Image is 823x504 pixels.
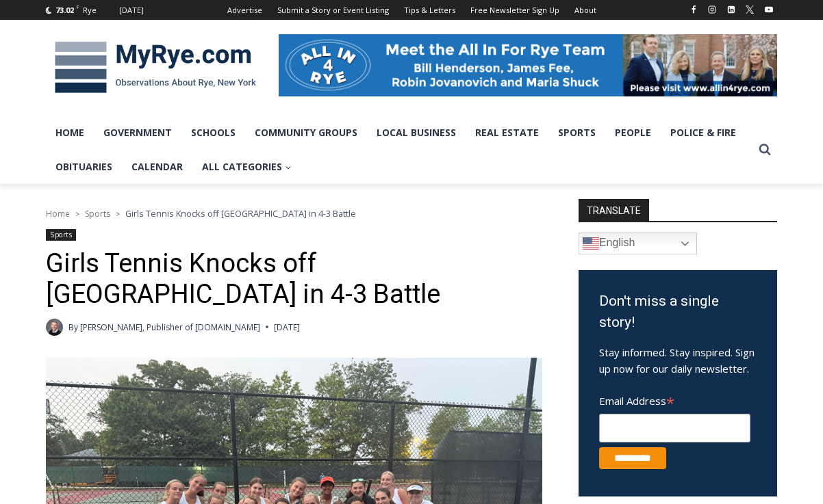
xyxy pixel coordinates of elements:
[661,116,746,150] a: Police & Fire
[548,116,605,150] a: Sports
[279,34,777,96] img: All in for Rye
[202,159,292,174] span: All Categories
[466,116,548,150] a: Real Estate
[274,321,300,334] time: [DATE]
[83,4,97,16] div: Rye
[704,1,720,18] a: Instagram
[579,233,697,254] a: English
[192,150,301,184] a: All Categories
[46,116,752,185] nav: Primary Navigation
[599,387,750,412] label: Email Address
[85,208,110,220] a: Sports
[583,235,599,252] img: en
[46,116,94,150] a: Home
[245,116,367,150] a: Community Groups
[367,116,466,150] a: Local Business
[46,248,542,310] h1: Girls Tennis Knocks off [GEOGRAPHIC_DATA] in 4-3 Battle
[116,209,120,219] span: >
[46,32,265,103] img: MyRye.com
[579,199,649,221] strong: TRANSLATE
[122,150,192,184] a: Calendar
[75,209,79,219] span: >
[76,3,79,10] span: F
[46,229,76,241] a: Sports
[723,1,739,18] a: Linkedin
[46,207,542,220] nav: Breadcrumbs
[761,1,777,18] a: YouTube
[599,291,757,334] h3: Don't miss a single story!
[68,321,78,334] span: By
[742,1,758,18] a: X
[94,116,181,150] a: Government
[605,116,661,150] a: People
[685,1,702,18] a: Facebook
[125,207,356,220] span: Girls Tennis Knocks off [GEOGRAPHIC_DATA] in 4-3 Battle
[46,208,70,220] a: Home
[46,150,122,184] a: Obituaries
[181,116,245,150] a: Schools
[46,319,63,336] a: Author image
[80,321,260,333] a: [PERSON_NAME], Publisher of [DOMAIN_NAME]
[599,344,757,377] p: Stay informed. Stay inspired. Sign up now for our daily newsletter.
[119,4,144,16] div: [DATE]
[55,5,74,15] span: 73.02
[752,137,777,162] button: View Search Form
